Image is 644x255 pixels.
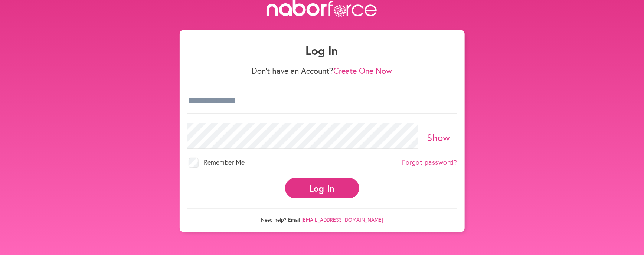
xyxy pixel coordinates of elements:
[187,66,457,76] p: Don't have an Account?
[402,158,457,167] a: Forgot password?
[204,158,245,167] span: Remember Me
[301,216,383,223] a: [EMAIL_ADDRESS][DOMAIN_NAME]
[187,208,457,223] p: Need help? Email
[187,43,457,57] h1: Log In
[427,131,450,144] a: Show
[334,65,392,76] a: Create One Now
[285,178,359,198] button: Log In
